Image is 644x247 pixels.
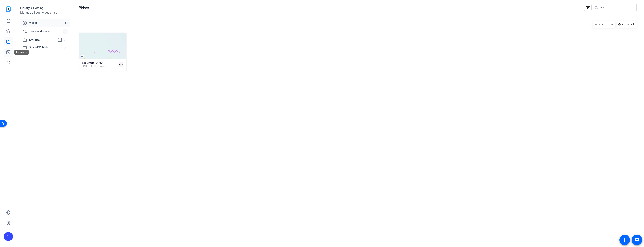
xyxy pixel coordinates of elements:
span: Team Workspace [29,30,63,33]
div: DV [4,232,13,241]
div: Templates [14,50,29,55]
input: Search [600,5,634,10]
span: Upload File [622,23,635,27]
mat-icon: filter_list [586,5,590,10]
div: Manage all your videos here [20,10,70,15]
mat-icon: more_horiz [119,62,123,67]
div: Library & Hosting [20,6,70,10]
mat-icon: message [635,238,639,242]
h1: Videos [79,5,90,10]
strong: Ace Simple (51747) [82,61,103,64]
span: 0 [63,29,68,34]
a: Ace Simple (51747)[DATE]Full HD - 11 secs [82,61,117,68]
mat-expansion-panel-header: My Hubs [20,36,70,44]
span: Recent [594,23,603,26]
span: Shared With Me [29,46,64,49]
span: [DATE] [82,65,88,68]
span: My Hubs [29,38,56,42]
button: Upload File [617,21,637,28]
mat-expansion-panel-header: Shared With Me [20,44,70,51]
img: blue-gradient.svg [6,6,11,12]
span: 1 [63,21,68,25]
mat-icon: accessibility [622,238,627,242]
span: Full HD - 11 secs [89,65,105,68]
span: Videos [29,21,63,25]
